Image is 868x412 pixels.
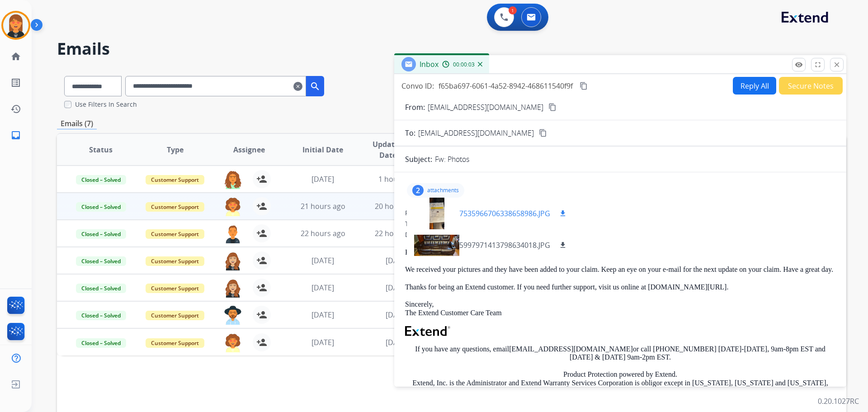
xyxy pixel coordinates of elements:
[814,61,822,69] mat-icon: fullscreen
[311,283,334,293] span: [DATE]
[405,283,835,291] p: Thanks for being an Extend customer. If you need further support, visit us online at [DOMAIN_NAME...
[733,77,776,95] button: Reply All
[224,306,242,325] img: agent-avatar
[559,209,567,218] mat-icon: download
[10,104,21,114] mat-icon: history
[256,309,267,320] mat-icon: person_add
[224,333,242,352] img: agent-avatar
[10,77,21,88] mat-icon: list_alt
[301,228,345,238] span: 22 hours ago
[580,82,588,90] mat-icon: content_copy
[405,248,835,256] p: Hi [PERSON_NAME],
[428,102,543,113] p: [EMAIL_ADDRESS][DOMAIN_NAME]
[256,201,267,212] mat-icon: person_add
[405,230,835,239] div: Date:
[256,255,267,266] mat-icon: person_add
[405,370,835,412] p: Product Protection powered by Extend. Extend, Inc. is the Administrator and Extend Warranty Servi...
[509,6,517,14] div: 1
[368,139,409,161] span: Updated Date
[146,229,204,239] span: Customer Support
[3,13,28,38] img: avatar
[405,128,415,138] p: To:
[459,208,550,219] p: 7535966706338658986.JPG
[76,175,126,185] span: Closed – Solved
[224,279,242,298] img: agent-avatar
[405,345,835,362] p: If you have any questions, email or call [PHONE_NUMBER] [DATE]-[DATE], 9am-8pm EST and [DATE] & [...
[146,284,204,293] span: Customer Support
[539,129,547,137] mat-icon: content_copy
[386,256,408,265] span: [DATE]
[256,228,267,239] mat-icon: person_add
[256,174,267,185] mat-icon: person_add
[146,202,204,212] span: Customer Support
[76,229,126,239] span: Closed – Solved
[224,251,242,270] img: agent-avatar
[75,100,137,109] label: Use Filters In Search
[146,175,204,185] span: Customer Support
[224,170,242,189] img: agent-avatar
[76,284,126,293] span: Closed – Solved
[779,77,843,95] button: Secure Notes
[405,102,425,113] p: From:
[293,81,302,92] mat-icon: clear
[57,40,846,58] h2: Emails
[509,345,633,353] a: [EMAIL_ADDRESS][DOMAIN_NAME]
[386,337,408,347] span: [DATE]
[311,256,334,265] span: [DATE]
[548,103,557,111] mat-icon: content_copy
[146,338,204,348] span: Customer Support
[420,59,439,69] span: Inbox
[405,219,835,228] div: To:
[256,282,267,293] mat-icon: person_add
[435,154,469,165] p: Fw: Photos
[418,128,534,138] span: [EMAIL_ADDRESS][DOMAIN_NAME]
[453,61,475,68] span: 00:00:03
[57,118,97,129] p: Emails (7)
[10,51,21,62] mat-icon: home
[224,224,242,243] img: agent-avatar
[233,144,265,155] span: Assignee
[224,197,242,216] img: agent-avatar
[10,130,21,141] mat-icon: inbox
[375,228,420,238] span: 22 hours ago
[559,241,567,249] mat-icon: download
[427,187,459,194] p: attachments
[405,265,835,274] p: We received your pictures and they have been added to your claim. Keep an eye on your e-mail for ...
[146,256,204,266] span: Customer Support
[311,174,334,184] span: [DATE]
[386,310,408,320] span: [DATE]
[818,396,859,407] p: 0.20.1027RC
[405,300,835,317] p: Sincerely, The Extend Customer Care Team
[310,81,321,92] mat-icon: search
[405,154,432,165] p: Subject:
[256,337,267,348] mat-icon: person_add
[795,61,803,69] mat-icon: remove_red_eye
[311,310,334,320] span: [DATE]
[302,144,343,155] span: Initial Date
[76,256,126,266] span: Closed – Solved
[405,326,450,336] img: Extend Logo
[405,208,835,218] div: From:
[311,337,334,347] span: [DATE]
[76,311,126,320] span: Closed – Solved
[378,174,415,184] span: 1 hour ago
[76,202,126,212] span: Closed – Solved
[76,338,126,348] span: Closed – Solved
[167,144,184,155] span: Type
[401,81,434,91] p: Convo ID:
[412,185,424,196] div: 2
[459,240,550,251] p: 5997971413798634018.JPG
[89,144,113,155] span: Status
[301,201,345,211] span: 21 hours ago
[386,283,408,293] span: [DATE]
[439,81,573,91] span: f65ba697-6061-4a52-8942-468611540f9f
[146,311,204,320] span: Customer Support
[375,201,420,211] span: 20 hours ago
[833,61,841,69] mat-icon: close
